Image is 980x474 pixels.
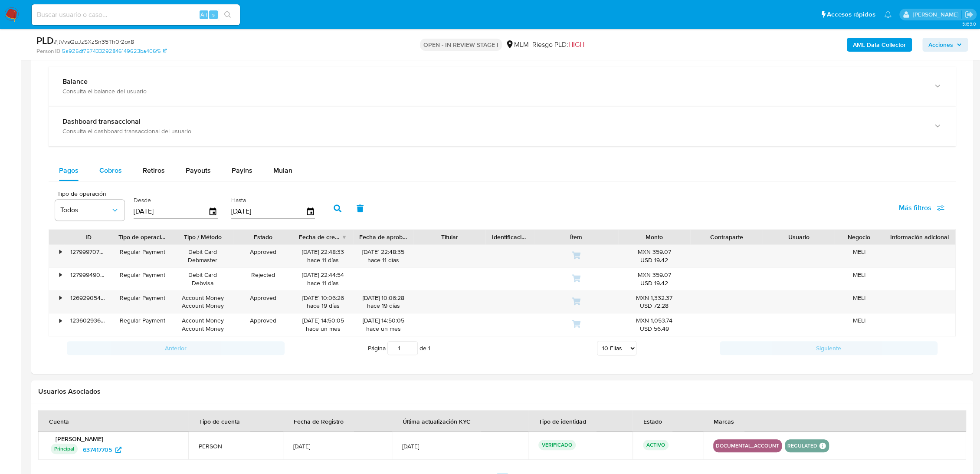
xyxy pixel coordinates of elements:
span: Accesos rápidos [827,10,875,19]
a: Salir [964,10,973,19]
p: OPEN - IN REVIEW STAGE I [420,39,502,51]
b: Person ID [36,47,60,55]
button: search-icon [219,9,236,21]
button: AML Data Collector [847,38,912,52]
a: Notificaciones [884,11,892,18]
span: # jtVvsQuJzSXzSn35Th0r2ox8 [54,37,134,46]
span: 3.163.0 [962,20,976,27]
b: AML Data Collector [853,38,906,52]
div: MLM [505,40,529,49]
h2: Usuarios Asociados [38,387,966,396]
b: PLD [36,33,54,47]
span: Acciones [928,38,953,52]
span: HIGH [568,39,584,49]
span: Riesgo PLD: [532,40,584,49]
button: Acciones [922,38,968,52]
span: Alt [200,10,207,19]
p: fernando.ftapiamartinez@mercadolibre.com.mx [912,10,961,19]
span: s [212,10,215,19]
input: Buscar usuario o caso... [32,9,240,20]
a: 5a925df757433292846149623ba406f5 [62,47,167,55]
